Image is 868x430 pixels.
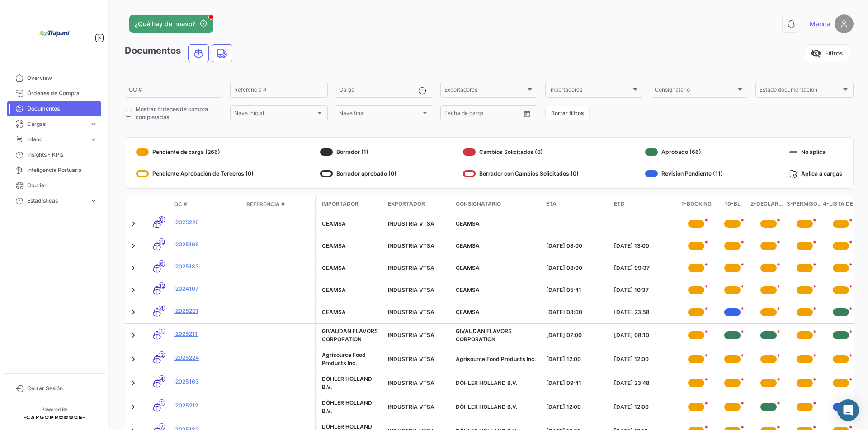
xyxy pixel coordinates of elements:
span: Courier [27,181,98,190]
span: 1 [159,399,165,406]
span: DÖHLER HOLLAND B.V. [456,403,517,410]
div: INDUSTRIA VTSA [388,331,448,339]
a: Expand/Collapse Row [129,219,138,228]
a: I2025183 [174,263,239,271]
button: visibility_offFiltros [805,44,849,62]
span: Exportador [388,200,425,208]
div: [DATE] 12:00 [546,403,607,411]
span: Mostrar órdenes de compra completadas [136,105,222,121]
div: Aplica a cargas [789,166,842,181]
span: CEAMSA [456,309,480,315]
span: expand_more [90,135,98,143]
span: 4 [159,305,165,311]
span: expand_more [90,197,98,205]
span: expand_more [90,120,98,128]
div: INDUSTRIA VTSA [388,379,448,387]
div: [DATE] 08:00 [546,264,607,272]
div: INDUSTRIA VTSA [388,403,448,411]
div: GIVAUDAN FLAVORS CORPORATION [322,327,381,343]
span: ETA [546,200,557,208]
div: [DATE] 08:00 [546,242,607,250]
div: DÖHLER HOLLAND B.V. [322,399,381,415]
span: Insights - KPIs [27,151,98,159]
div: [DATE] 09:37 [614,264,675,272]
div: Borrador con Cambios Solicitados (0) [463,166,579,181]
div: INDUSTRIA VTSA [388,308,448,316]
a: I2025201 [174,307,239,315]
span: 2-Declaración de embarque [750,200,787,209]
div: [DATE] 07:00 [546,331,607,339]
div: CEAMSA [322,264,381,272]
datatable-header-cell: Exportador [384,196,452,213]
div: CEAMSA [322,308,381,316]
div: DÖHLER HOLLAND B.V. [322,375,381,391]
a: Insights - KPIs [7,147,101,162]
span: 12 [159,282,165,289]
span: Consignatario [655,88,736,94]
datatable-header-cell: Importador [316,196,384,213]
div: Revisión Pendiente (11) [645,166,723,181]
div: INDUSTRIA VTSA [388,220,448,228]
a: Expand/Collapse Row [129,379,138,388]
div: Cambios Solicitados (0) [463,145,579,159]
div: [DATE] 08:00 [546,308,607,316]
div: [DATE] 23:58 [614,308,675,316]
div: Aprobado (66) [645,145,723,159]
a: Expand/Collapse Row [129,264,138,273]
span: Estado documentación [759,88,841,94]
datatable-header-cell: Referencia # [243,197,315,212]
div: [DATE] 23:48 [614,379,675,387]
datatable-header-cell: 2-Declaración de embarque [750,196,787,213]
span: 7 [159,423,165,430]
a: Expand/Collapse Row [129,402,138,412]
div: [DATE] 09:41 [546,379,607,387]
div: Pendiente Aprobación de Terceros (0) [136,166,254,181]
span: Cerrar Sesión [27,384,98,393]
button: ¿Qué hay de nuevo? [129,15,213,33]
a: Órdenes de Compra [7,86,101,101]
img: bd005829-9598-4431-b544-4b06bbcd40b2.jpg [32,11,77,56]
a: Expand/Collapse Row [129,308,138,317]
span: Agrisource Food Products Inc. [456,356,536,362]
datatable-header-cell: 4-Lista de empaque [823,196,859,213]
div: CEAMSA [322,242,381,250]
div: INDUSTRIA VTSA [388,355,448,363]
a: Expand/Collapse Row [129,331,138,340]
h3: Documentos [125,44,235,62]
div: Abrir Intercom Messenger [837,399,859,421]
span: 6 [159,260,165,267]
div: CEAMSA [322,220,381,228]
span: 10 [159,238,165,245]
span: visibility_off [811,48,821,59]
span: Referencia # [246,200,285,208]
span: Overview [27,74,98,82]
span: Documentos [27,105,98,113]
span: CEAMSA [456,287,480,293]
span: Importador [322,200,359,208]
datatable-header-cell: 3-Permiso de embarque [787,196,823,213]
span: Inland [27,135,86,143]
span: ¿Qué hay de nuevo? [135,19,195,28]
div: Agrisource Food Products Inc. [322,351,381,367]
a: Expand/Collapse Row [129,241,138,250]
a: Expand/Collapse Row [129,286,138,295]
datatable-header-cell: Modo de Transporte [143,201,170,208]
div: [DATE] 13:00 [614,242,675,250]
div: [DATE] 12:00 [614,355,675,363]
a: I2025224 [174,354,239,362]
span: 1-Booking [681,200,712,209]
button: Borrar filtros [545,106,590,120]
div: Borrador (1) [320,145,396,159]
button: Ocean [189,45,208,62]
span: CEAMSA [456,220,480,227]
span: Exportadores [444,88,526,94]
datatable-header-cell: OC # [170,197,243,212]
span: Estadísticas [27,197,86,205]
span: 10-BL [725,200,741,209]
a: I2024107 [174,285,239,293]
div: No aplica [789,145,842,159]
input: Hasta [467,111,503,118]
button: Land [212,45,232,62]
img: placeholder-user.png [835,14,854,33]
a: I2025226 [174,218,239,227]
